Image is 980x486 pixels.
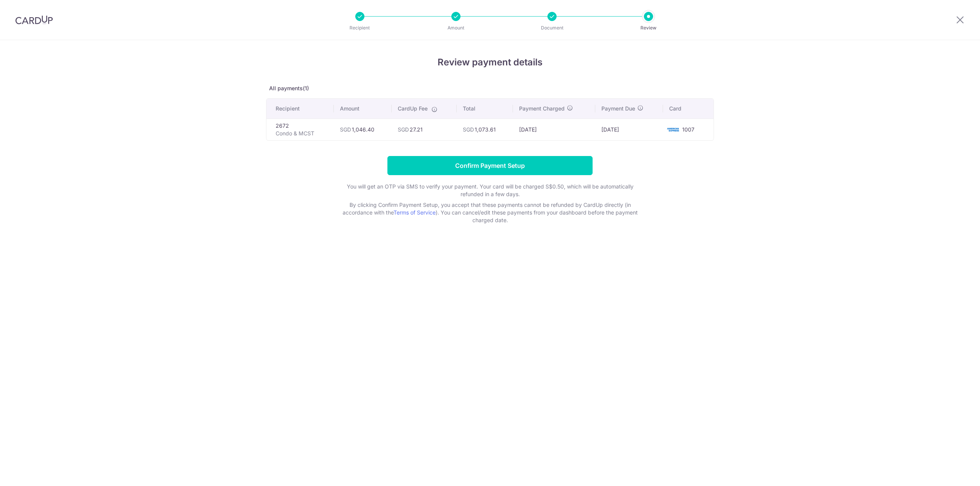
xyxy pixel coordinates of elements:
[513,119,595,140] td: [DATE]
[663,99,714,119] th: Card
[266,85,714,92] p: All payments(1)
[387,156,593,175] input: Confirm Payment Setup
[276,130,328,137] p: Condo & MCST
[266,99,334,119] th: Recipient
[334,119,392,140] td: 1,046.40
[392,119,456,140] td: 27.21
[601,105,635,112] span: Payment Due
[931,463,972,482] iframe: Opens a widget where you can find more information
[682,126,694,133] span: 1007
[620,24,677,32] p: Review
[337,183,643,198] p: You will get an OTP via SMS to verify your payment. Your card will be charged S$0.50, which will ...
[332,24,388,32] p: Recipient
[340,126,351,133] span: SGD
[595,119,663,140] td: [DATE]
[15,15,53,24] img: CardUp
[398,126,409,133] span: SGD
[665,125,681,134] img: <span class="translation_missing" title="translation missing: en.account_steps.new_confirm_form.b...
[524,24,580,32] p: Document
[334,99,392,119] th: Amount
[266,119,334,140] td: 2672
[457,119,513,140] td: 1,073.61
[428,24,484,32] p: Amount
[337,201,643,224] p: By clicking Confirm Payment Setup, you accept that these payments cannot be refunded by CardUp di...
[463,126,474,133] span: SGD
[394,209,436,216] a: Terms of Service
[519,105,565,112] span: Payment Charged
[266,55,714,69] h4: Review payment details
[457,99,513,119] th: Total
[398,105,428,112] span: CardUp Fee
